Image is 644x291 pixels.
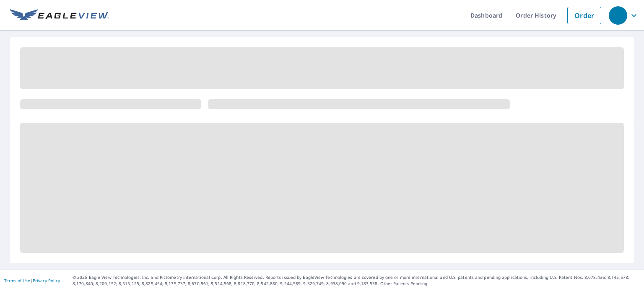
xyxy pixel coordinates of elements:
[4,278,60,283] p: |
[33,278,60,283] a: Privacy Policy
[567,7,601,24] a: Order
[4,278,30,283] a: Terms of Use
[10,9,109,22] img: EV Logo
[73,274,640,287] p: © 2025 Eagle View Technologies, Inc. and Pictometry International Corp. All Rights Reserved. Repo...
